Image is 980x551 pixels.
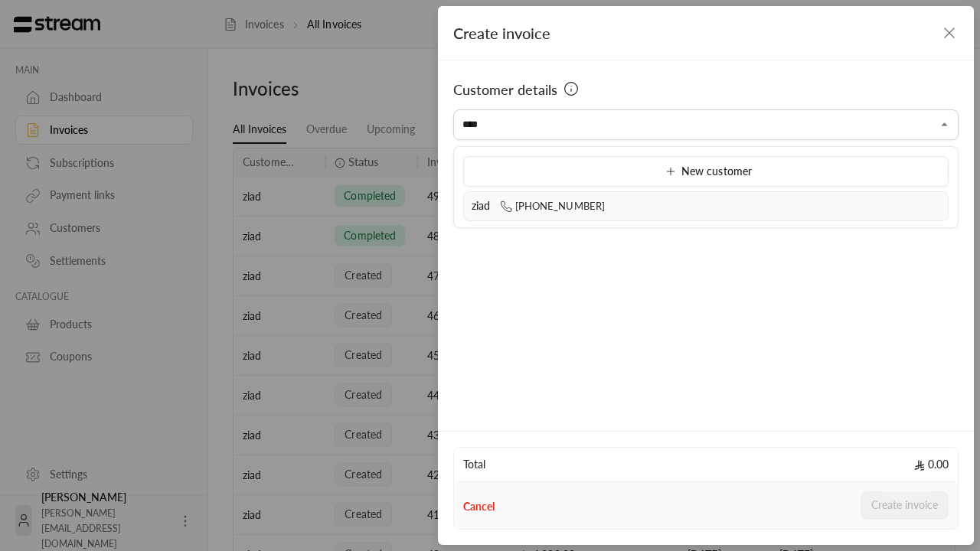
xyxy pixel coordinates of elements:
span: New customer [660,165,752,178]
span: Total [463,457,485,472]
button: Close [936,116,954,134]
span: 0.00 [914,457,949,472]
span: ziad [472,199,491,212]
span: Customer details [453,79,557,100]
span: Create invoice [453,24,550,42]
span: [PHONE_NUMBER] [500,200,606,212]
button: Cancel [463,499,495,514]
